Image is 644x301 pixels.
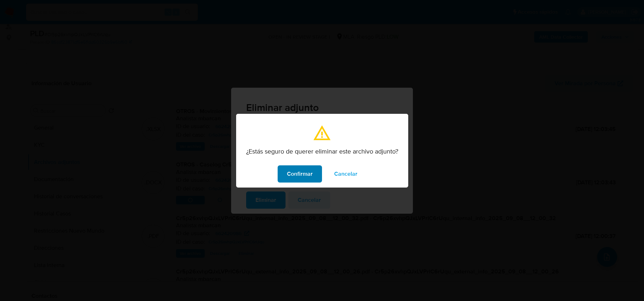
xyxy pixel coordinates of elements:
button: modal_confirmation.cancel [325,165,367,183]
p: ¿Estás seguro de querer eliminar este archivo adjunto? [246,147,398,155]
span: Cancelar [334,166,357,182]
div: modal_confirmation.title [236,114,408,188]
span: Confirmar [287,166,313,182]
button: modal_confirmation.confirm [278,165,322,183]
